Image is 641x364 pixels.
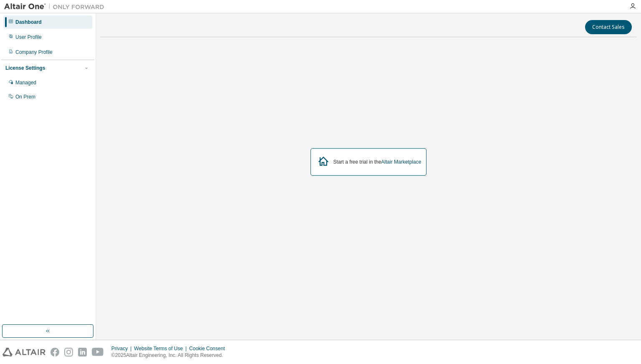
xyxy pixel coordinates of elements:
div: Company Profile [15,49,53,56]
div: Website Terms of Use [134,345,189,352]
img: facebook.svg [50,348,59,356]
img: altair_logo.svg [3,348,45,356]
button: Contact Sales [585,20,632,34]
div: Start a free trial in the [333,159,421,165]
div: User Profile [15,34,42,40]
div: Privacy [111,345,134,352]
img: youtube.svg [92,348,104,356]
p: © 2025 Altair Engineering, Inc. All Rights Reserved. [111,352,230,359]
img: instagram.svg [64,348,73,356]
div: On Prem [15,94,35,100]
div: Cookie Consent [189,345,230,352]
img: linkedin.svg [78,348,87,356]
div: Managed [15,79,36,86]
div: License Settings [5,65,45,71]
div: Dashboard [15,19,42,25]
a: Altair Marketplace [381,159,421,165]
img: Altair One [4,3,109,11]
